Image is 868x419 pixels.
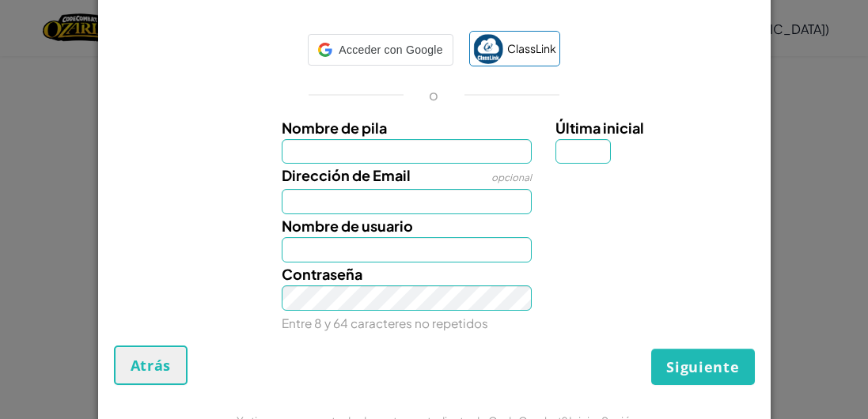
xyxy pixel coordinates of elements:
span: opcional [491,172,532,183]
span: Dirección de Email [282,166,411,184]
span: Contraseña [282,265,362,283]
span: Nombre de pila [282,119,387,137]
button: Siguiente [651,349,754,385]
img: classlink-logo-small.png [473,34,503,64]
button: Atrás [114,345,188,385]
p: o [429,85,438,104]
span: Acceder con Google [339,39,442,62]
span: ClassLink [507,37,556,60]
div: Acceder con Google [308,34,453,66]
span: Siguiente [666,357,739,376]
small: Entre 8 y 64 caracteres no repetidos [282,315,488,330]
span: Última inicial [555,119,644,137]
span: Atrás [131,356,172,375]
span: Nombre de usuario [282,217,413,235]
